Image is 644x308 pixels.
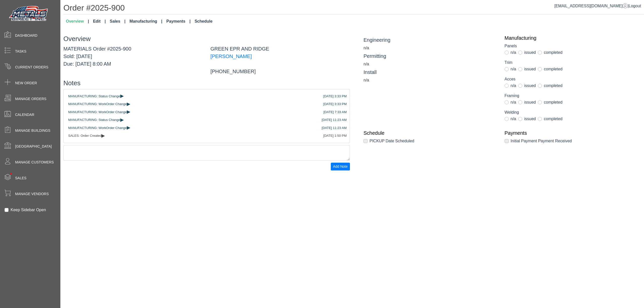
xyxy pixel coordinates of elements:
span: ▸ [120,118,124,121]
div: MATERIALS Order #2025-900 Sold: [DATE] Due: [DATE] 8:00 AM [60,45,207,75]
span: ▸ [127,110,130,113]
span: Dashboard [15,33,37,38]
a: Payments [505,130,638,136]
span: Add Note [333,164,348,168]
a: Schedule [364,130,497,136]
span: ▸ [127,126,130,129]
label: Keep Sidebar Open [11,207,46,213]
span: Logout [629,4,641,8]
span: Manage Vendors [15,191,49,197]
img: Metals Direct Inc Logo [8,5,50,23]
div: [DATE] 7:33 AM [324,110,347,115]
span: ▸ [101,134,105,137]
span: Current Orders [15,65,48,70]
span: Sales [15,175,26,181]
a: Manufacturing [128,16,165,26]
span: Calendar [15,112,34,117]
button: Add Note [331,163,350,170]
a: [PERSON_NAME] [211,54,252,59]
div: MANUFACTURING: Status Change [68,117,345,122]
span: Tasks [15,49,26,54]
a: Schedule [192,16,214,26]
div: [DATE] 3:33 PM [323,94,347,99]
span: Manage Buildings [15,128,50,133]
div: n/a [364,77,497,83]
span: Manage Customers [15,160,54,165]
div: [DATE] 1:50 PM [323,133,347,138]
div: MANUFACTURING: WorkOrder Change [68,110,345,115]
div: MANUFACTURING: Status Change [68,94,345,99]
a: Overview [64,16,91,26]
span: Manage Orders [15,96,46,102]
a: Manufacturing [505,35,638,41]
span: New Order [15,80,37,86]
div: MANUFACTURING: WorkOrder Change [68,125,345,130]
h5: Engineering [364,37,497,43]
a: Sales [108,16,127,26]
div: [DATE] 3:33 PM [323,102,347,107]
div: MANUFACTURING: WorkOrder Change [68,102,345,107]
h5: Permitting [364,53,497,59]
div: SALES: Order Created [68,133,345,138]
div: [DATE] 11:23 AM [322,125,347,130]
a: Payments [164,16,192,26]
div: n/a [364,45,497,51]
h3: Notes [63,79,350,87]
div: n/a [364,61,497,67]
div: | [554,3,641,9]
span: ▸ [120,94,124,97]
div: GREEN EPR AND RIDGE [PHONE_NUMBER] [207,45,354,75]
h5: Install [364,69,497,75]
span: • [5,166,18,182]
a: [EMAIL_ADDRESS][DOMAIN_NAME] [554,4,628,8]
label: PICKUP Date Scheduled [370,138,414,144]
span: ▸ [127,102,130,105]
a: Edit [91,16,108,26]
h3: Overview [63,35,350,43]
span: [GEOGRAPHIC_DATA] [15,144,52,149]
label: Initial Payment Payment Received [511,138,572,144]
div: [DATE] 11:23 AM [322,117,347,122]
h1: Order #2025-900 [63,3,644,14]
